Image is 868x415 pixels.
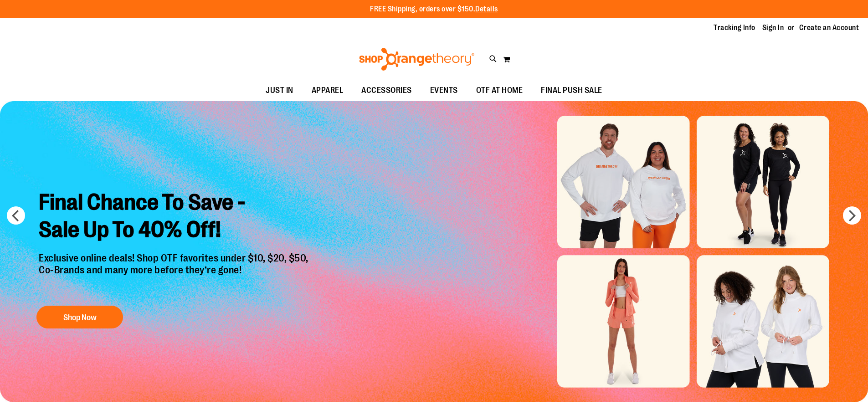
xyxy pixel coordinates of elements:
a: Create an Account [799,23,859,33]
a: EVENTS [421,80,467,101]
p: Exclusive online deals! Shop OTF favorites under $10, $20, $50, Co-Brands and many more before th... [32,252,318,297]
span: APPAREL [312,80,344,101]
a: Tracking Info [714,23,755,33]
img: Shop Orangetheory [358,48,476,71]
a: JUST IN [257,80,303,101]
p: FREE Shipping, orders over $150. [370,4,498,15]
button: Shop Now [36,306,123,328]
h2: Final Chance To Save - Sale Up To 40% Off! [32,182,318,252]
button: prev [7,206,25,225]
a: Final Chance To Save -Sale Up To 40% Off! Exclusive online deals! Shop OTF favorites under $10, $... [32,182,318,333]
span: OTF AT HOME [476,80,523,101]
a: Details [475,5,498,13]
span: EVENTS [430,80,458,101]
a: OTF AT HOME [467,80,532,101]
a: FINAL PUSH SALE [532,80,611,101]
span: ACCESSORIES [361,80,412,101]
a: APPAREL [303,80,353,101]
a: ACCESSORIES [352,80,421,101]
span: FINAL PUSH SALE [541,80,602,101]
a: Sign In [762,23,784,33]
span: JUST IN [266,80,293,101]
button: next [843,206,861,225]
